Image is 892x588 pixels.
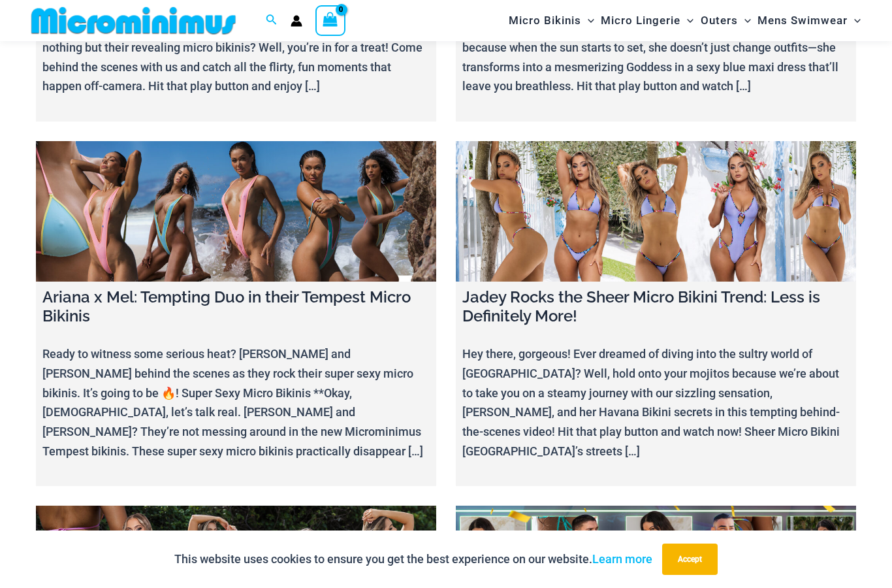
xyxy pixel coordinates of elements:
[662,544,718,575] button: Accept
[36,141,436,282] a: Ariana x Mel: Tempting Duo in their Tempest Micro Bikinis
[601,4,680,37] span: Micro Lingerie
[738,4,751,37] span: Menu Toggle
[701,4,738,37] span: Outers
[757,4,848,37] span: Mens Swimwear
[291,15,302,27] a: Account icon link
[581,4,594,37] span: Menu Toggle
[697,4,754,37] a: OutersMenu ToggleMenu Toggle
[592,552,652,566] a: Learn more
[266,12,278,29] a: Search icon link
[505,4,597,37] a: Micro BikinisMenu ToggleMenu Toggle
[754,4,864,37] a: Mens SwimwearMenu ToggleMenu Toggle
[462,344,850,461] p: Hey there, gorgeous! Ever dreamed of diving into the sultry world of [GEOGRAPHIC_DATA]? Well, hol...
[456,141,856,282] a: Jadey Rocks the Sheer Micro Bikini Trend: Less is Definitely More!
[503,2,866,39] nav: Site Navigation
[597,4,697,37] a: Micro LingerieMenu ToggleMenu Toggle
[42,344,430,461] p: Ready to witness some serious heat? [PERSON_NAME] and [PERSON_NAME] behind the scenes as they roc...
[462,288,850,326] h4: Jadey Rocks the Sheer Micro Bikini Trend: Less is Definitely More!
[680,4,693,37] span: Menu Toggle
[174,549,652,569] p: This website uses cookies to ensure you get the best experience on our website.
[509,4,581,37] span: Micro Bikinis
[42,288,430,326] h4: Ariana x Mel: Tempting Duo in their Tempest Micro Bikinis
[26,6,241,35] img: MM SHOP LOGO FLAT
[848,4,861,37] span: Menu Toggle
[315,5,345,35] a: View Shopping Cart, empty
